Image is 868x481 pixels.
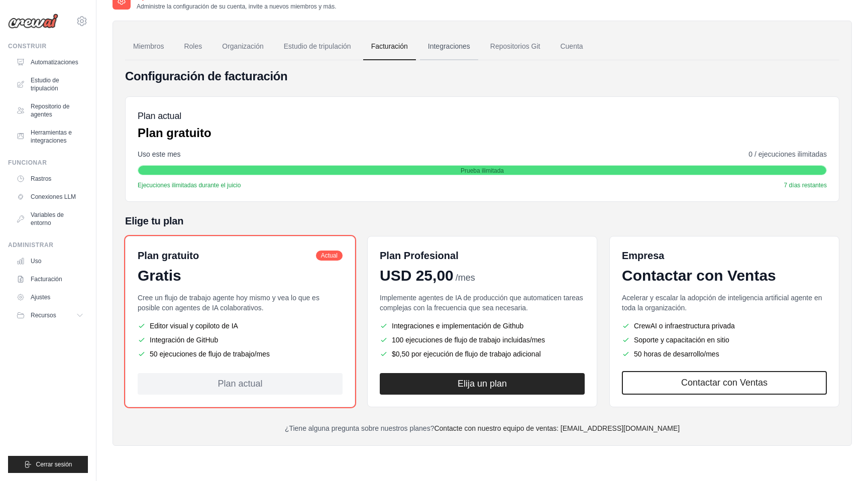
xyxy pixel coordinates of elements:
[634,322,735,330] font: CrewAI o infraestructura privada
[125,215,183,226] font: Elige tu plan
[12,207,88,231] a: Variables de entorno
[12,98,88,123] a: Repositorio de agentes
[482,33,549,60] a: Repositorios Git
[560,42,583,50] font: Cuenta
[138,294,319,312] font: Cree un flujo de trabajo agente hoy mismo y vea lo que es posible con agentes de IA colaborativos.
[392,336,545,344] font: 100 ejecuciones de flujo de trabajo incluidas/mes
[138,250,199,261] font: Plan gratuito
[8,43,47,50] font: Construir
[125,33,172,60] a: Miembros
[380,294,583,312] font: Implemente agentes de IA de producción que automaticen tareas complejas con la frecuencia que sea...
[12,125,88,149] a: Herramientas e integraciones
[434,424,680,432] a: Contacte con nuestro equipo de ventas: [EMAIL_ADDRESS][DOMAIN_NAME]
[622,267,776,284] font: Contactar con Ventas
[784,182,827,189] font: 7 días restantes
[363,33,416,60] a: Facturación
[12,72,88,96] a: Estudio de tripulación
[125,69,287,83] font: Configuración de facturación
[12,253,88,269] a: Uso
[392,322,523,330] font: Integraciones e implementación de Github
[380,250,459,261] font: Plan Profesional
[461,167,504,174] font: Prueba ilimitada
[138,267,181,284] font: Gratis
[622,250,665,261] font: Empresa
[8,159,47,166] font: Funcionar
[214,33,272,60] a: Organización
[150,350,270,358] font: 50 ejecuciones de flujo de trabajo/mes
[31,211,64,226] font: Variables de entorno
[133,42,164,50] font: Miembros
[138,150,181,158] font: Uso este mes
[634,336,729,344] font: Soporte y capacitación en sitio
[218,379,262,389] font: Plan actual
[12,189,88,205] a: Conexiones LLM
[285,424,435,432] font: ¿Tiene alguna pregunta sobre nuestros planes?
[490,42,540,50] font: Repositorios Git
[31,258,41,265] font: Uso
[284,42,351,50] font: Estudio de tripulación
[8,242,54,249] font: Administrar
[31,103,69,118] font: Repositorio de agentes
[31,312,56,319] font: Recursos
[138,126,211,140] font: Plan gratuito
[634,350,719,358] font: 50 horas de desarrollo/mes
[31,276,62,283] font: Facturación
[36,461,72,468] font: Cerrar sesión
[31,175,51,182] font: Rastros
[12,171,88,187] a: Rastros
[31,294,50,301] font: Ajustes
[138,111,181,121] font: Plan actual
[12,271,88,287] a: Facturación
[276,33,359,60] a: Estudio de tripulación
[420,33,478,60] a: Integraciones
[31,129,72,144] font: Herramientas e integraciones
[31,77,59,92] font: Estudio de tripulación
[150,322,238,330] font: Editor visual y copiloto de IA
[371,42,408,50] font: Facturación
[321,252,338,259] font: Actual
[748,150,827,158] font: 0 / ejecuciones ilimitadas
[681,378,768,388] font: Contactar con Ventas
[184,42,202,50] font: Roles
[552,33,591,60] a: Cuenta
[12,307,88,323] button: Recursos
[222,42,264,50] font: Organización
[12,289,88,305] a: Ajustes
[458,379,507,389] font: Elija un plan
[622,371,827,395] a: Contactar con Ventas
[8,14,58,29] img: Logo
[138,182,241,189] font: Ejecuciones ilimitadas durante el juicio
[392,350,541,358] font: $0,50 por ejecución de flujo de trabajo adicional
[31,59,78,66] font: Automatizaciones
[176,33,210,60] a: Roles
[380,373,585,395] button: Elija un plan
[31,193,76,200] font: Conexiones LLM
[150,336,218,344] font: Integración de GitHub
[8,456,88,473] button: Cerrar sesión
[380,267,454,284] font: USD 25,00
[12,54,88,70] a: Automatizaciones
[456,273,475,283] font: /mes
[137,3,337,10] font: Administre la configuración de su cuenta, invite a nuevos miembros y más.
[428,42,470,50] font: Integraciones
[622,294,822,312] font: Acelerar y escalar la adopción de inteligencia artificial agente en toda la organización.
